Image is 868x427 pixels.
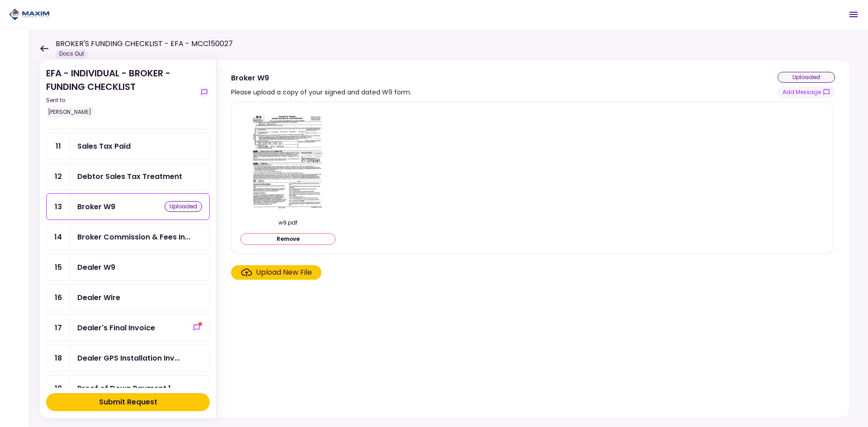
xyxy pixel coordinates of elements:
button: show-messages [778,86,835,98]
a: 13Broker W9uploaded [46,193,210,220]
div: Dealer GPS Installation Invoice [77,352,180,364]
img: Partner icon [9,8,50,21]
div: 16 [47,285,70,310]
div: Debtor Sales Tax Treatment [77,171,182,182]
div: uploaded [165,201,202,212]
a: 14Broker Commission & Fees Invoice [46,224,210,250]
div: Broker W9 [231,72,411,84]
div: 15 [47,254,70,280]
div: Sales Tax Paid [77,141,131,152]
div: 14 [47,224,70,250]
a: 15Dealer W9 [46,254,210,281]
div: Dealer Wire [77,292,120,303]
div: 18 [47,345,70,371]
div: Docs Out [56,49,88,58]
button: show-messages [191,322,202,333]
div: Sent to: [46,96,195,104]
span: Click here to upload the required document [231,265,321,280]
button: Submit Request [46,393,210,411]
div: 13 [47,194,70,220]
div: uploaded [778,72,835,83]
a: 19Proof of Down Payment 1 [46,375,210,402]
button: show-messages [199,87,210,98]
button: Remove [241,233,335,245]
div: 17 [47,315,70,341]
div: [PERSON_NAME] [46,106,93,118]
div: Upload New File [256,267,312,278]
button: Open menu [843,4,864,25]
div: EFA - INDIVIDUAL - BROKER - FUNDING CHECKLIST [46,66,195,118]
div: Dealer W9 [77,262,115,273]
a: 17Dealer's Final Invoiceshow-messages [46,314,210,341]
h1: BROKER'S FUNDING CHECKLIST - EFA - MCC150027 [56,38,233,49]
div: 12 [47,164,70,189]
div: Proof of Down Payment 1 [77,383,171,394]
a: 12Debtor Sales Tax Treatment [46,163,210,190]
div: w9.pdf [241,219,335,227]
div: Dealer's Final Invoice [77,322,155,333]
a: 18Dealer GPS Installation Invoice [46,345,210,371]
div: Broker W9 [77,201,115,212]
div: Broker W9Please upload a copy of your signed and dated W9 form.uploadedshow-messagesw9.pdfRemoveC... [216,60,850,418]
div: 11 [47,133,70,159]
div: Broker Commission & Fees Invoice [77,231,190,243]
div: Submit Request [99,397,157,408]
a: 11Sales Tax Paid [46,133,210,160]
a: 16Dealer Wire [46,284,210,311]
div: 19 [47,375,70,401]
div: Please upload a copy of your signed and dated W9 form. [231,87,411,98]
